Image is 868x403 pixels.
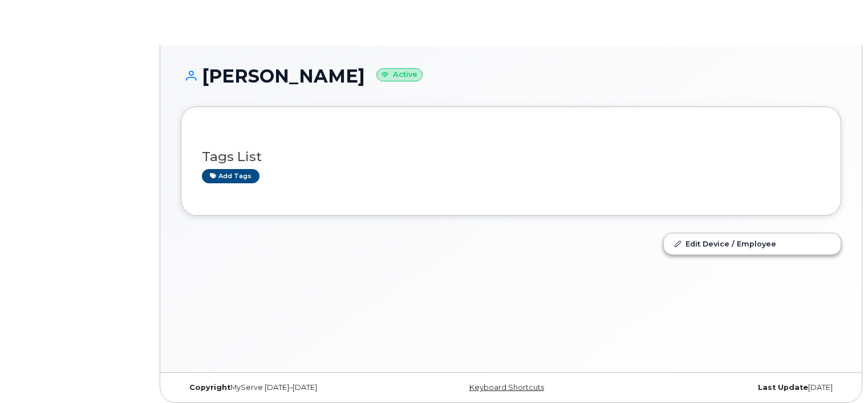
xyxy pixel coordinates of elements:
[181,383,401,392] div: MyServe [DATE]–[DATE]
[758,383,808,392] strong: Last Update
[202,150,820,164] h3: Tags List
[189,383,230,392] strong: Copyright
[664,233,841,254] a: Edit Device / Employee
[469,383,544,392] a: Keyboard Shortcuts
[181,66,841,86] h1: [PERSON_NAME]
[621,383,841,392] div: [DATE]
[376,68,423,81] small: Active
[202,169,259,183] a: Add tags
